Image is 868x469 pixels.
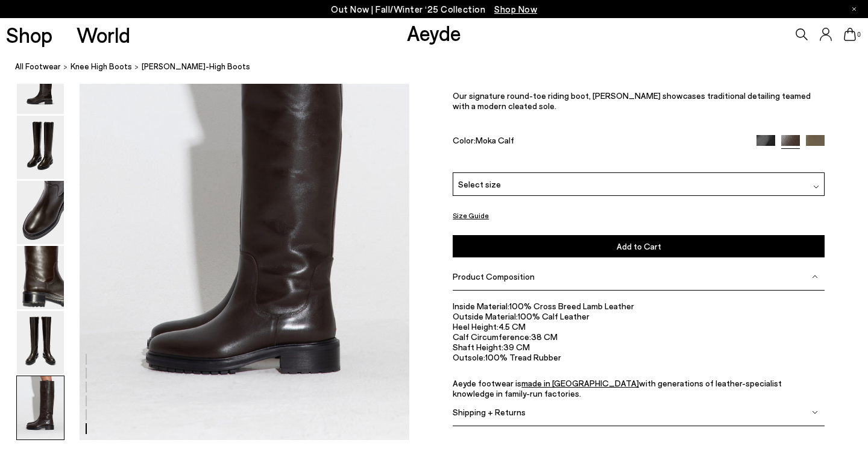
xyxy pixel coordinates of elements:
[453,332,531,342] span: Calf Circumference:
[453,135,744,149] div: Color:
[15,51,868,84] nav: breadcrumb
[17,376,64,439] img: Henry Knee-High Boots - Image 6
[331,2,537,17] p: Out Now | Fall/Winter ‘25 Collection
[407,20,461,45] a: Aeyde
[17,311,64,374] img: Henry Knee-High Boots - Image 5
[812,409,818,415] img: svg%3E
[453,408,526,418] span: Shipping + Returns
[812,274,818,280] img: svg%3E
[453,378,825,398] p: Aeyde footwear is with generations of leather-specialist knowledge in family-run factories.
[494,4,537,14] span: Navigate to /collections/new-in
[453,90,825,111] p: Our signature round-toe riding boot, [PERSON_NAME] showcases traditional detailing teamed with a ...
[453,301,509,312] span: Inside Material:
[453,272,535,282] span: Product Composition
[453,322,825,332] li: 4.5 CM
[813,184,819,190] img: svg%3E
[453,235,825,257] button: Add to Cart
[17,116,64,179] img: Henry Knee-High Boots - Image 2
[17,246,64,309] img: Henry Knee-High Boots - Image 4
[453,353,825,363] li: 100% Tread Rubber
[6,24,52,45] a: Shop
[458,178,501,190] span: Select size
[453,312,825,322] li: 100% Calf Leather
[15,60,61,73] a: All Footwear
[77,24,130,45] a: World
[71,61,132,71] span: knee high boots
[521,378,639,388] a: made in [GEOGRAPHIC_DATA]
[453,322,498,332] span: Heel Height:
[453,208,489,223] button: Size Guide
[453,342,825,353] li: 39 CM
[476,135,514,145] span: Moka Calf
[142,60,250,73] span: [PERSON_NAME]-High Boots
[617,241,661,251] span: Add to Cart
[453,301,825,312] li: 100% Cross Breed Lamb Leather
[844,28,856,41] a: 0
[856,31,862,38] span: 0
[453,353,485,363] span: Outsole:
[453,312,518,322] span: Outside Material:
[17,181,64,244] img: Henry Knee-High Boots - Image 3
[453,342,503,353] span: Shaft Height:
[453,332,825,342] li: 38 CM
[71,60,132,73] a: knee high boots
